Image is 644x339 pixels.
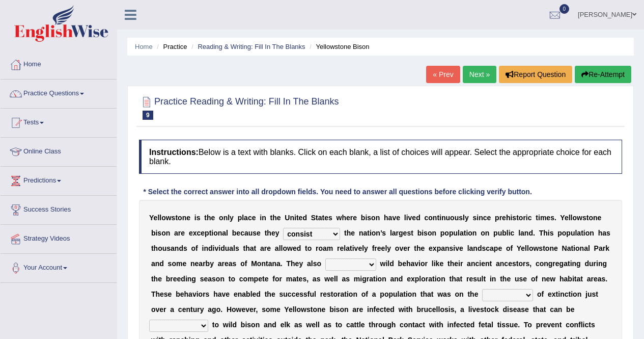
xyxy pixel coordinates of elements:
[566,229,571,237] b: p
[426,66,460,83] a: « Prev
[151,229,156,237] b: b
[412,214,416,222] b: e
[577,214,582,222] b: w
[181,229,185,237] b: e
[392,214,396,222] b: v
[575,229,577,237] b: l
[340,244,344,252] b: e
[319,244,323,252] b: o
[171,244,175,252] b: a
[571,214,573,222] b: l
[175,244,179,252] b: n
[516,214,519,222] b: t
[337,214,342,222] b: w
[363,229,367,237] b: a
[232,229,237,237] b: b
[432,229,436,237] b: n
[590,229,594,237] b: n
[191,244,196,252] b: o
[469,244,473,252] b: a
[218,244,220,252] b: i
[244,229,248,237] b: a
[219,214,223,222] b: o
[528,214,532,222] b: c
[296,214,299,222] b: t
[236,229,240,237] b: e
[554,214,556,222] b: .
[178,214,182,222] b: o
[414,244,416,252] b: t
[509,229,511,237] b: i
[385,244,387,252] b: l
[441,214,446,222] b: n
[149,214,154,222] b: Y
[483,214,487,222] b: c
[499,214,502,222] b: r
[294,214,296,222] b: i
[499,66,572,83] button: Report Question
[293,244,297,252] b: e
[396,229,399,237] b: r
[220,244,225,252] b: d
[316,214,318,222] b: t
[586,214,589,222] b: t
[201,229,205,237] b: e
[557,229,562,237] b: p
[399,229,403,237] b: g
[270,214,273,222] b: t
[202,244,204,252] b: i
[283,244,287,252] b: o
[183,244,187,252] b: s
[428,229,432,237] b: o
[299,214,303,222] b: e
[387,244,391,252] b: y
[155,229,157,237] b: i
[437,214,439,222] b: t
[154,42,187,51] li: Practice
[365,214,367,222] b: i
[395,244,400,252] b: o
[411,229,413,237] b: t
[424,214,428,222] b: c
[439,214,441,222] b: i
[359,229,363,237] b: n
[523,214,525,222] b: r
[267,244,271,252] b: e
[384,214,388,222] b: h
[380,229,382,237] b: ’
[533,229,535,237] b: .
[350,214,353,222] b: r
[538,214,540,222] b: i
[550,214,554,222] b: s
[510,214,512,222] b: i
[498,229,502,237] b: u
[479,214,483,222] b: n
[463,66,496,83] a: Next »
[218,229,222,237] b: n
[158,244,162,252] b: o
[179,244,183,252] b: d
[174,229,178,237] b: a
[211,229,213,237] b: i
[204,214,207,222] b: t
[495,214,499,222] b: p
[468,229,472,237] b: o
[444,229,449,237] b: o
[229,244,233,252] b: a
[477,214,479,222] b: i
[254,244,257,252] b: t
[264,244,267,252] b: r
[267,229,271,237] b: h
[1,109,117,134] a: Tests
[154,244,158,252] b: h
[372,229,376,237] b: o
[362,244,364,252] b: l
[364,244,368,252] b: y
[463,214,465,222] b: l
[404,214,406,222] b: l
[589,214,593,222] b: o
[577,229,581,237] b: a
[162,244,167,252] b: u
[502,214,506,222] b: e
[178,229,181,237] b: r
